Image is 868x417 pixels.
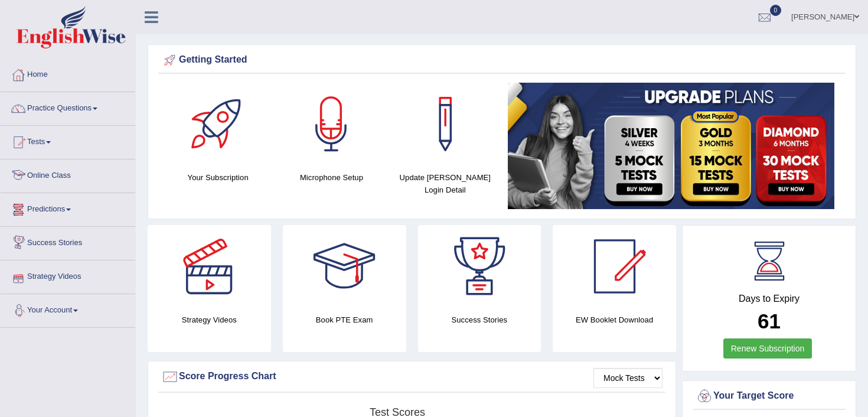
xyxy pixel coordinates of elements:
[394,171,496,196] h4: Update [PERSON_NAME] Login Detail
[508,83,834,209] img: small5.jpg
[418,314,541,326] h4: Success Stories
[758,310,781,333] b: 61
[161,51,843,69] div: Getting Started
[283,314,406,326] h4: Book PTE Exam
[1,58,135,88] a: Home
[696,387,843,405] div: Your Target Score
[696,294,843,304] h4: Days to Expiry
[1,126,135,155] a: Tests
[161,368,663,386] div: Score Progress Chart
[280,171,382,184] h4: Microphone Setup
[1,227,135,256] a: Success Stories
[1,294,135,324] a: Your Account
[167,171,269,184] h4: Your Subscription
[1,159,135,189] a: Online Class
[1,260,135,290] a: Strategy Videos
[770,5,782,16] span: 0
[148,314,271,326] h4: Strategy Videos
[1,193,135,223] a: Predictions
[723,338,812,359] a: Renew Subscription
[553,314,676,326] h4: EW Booklet Download
[1,92,135,122] a: Practice Questions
